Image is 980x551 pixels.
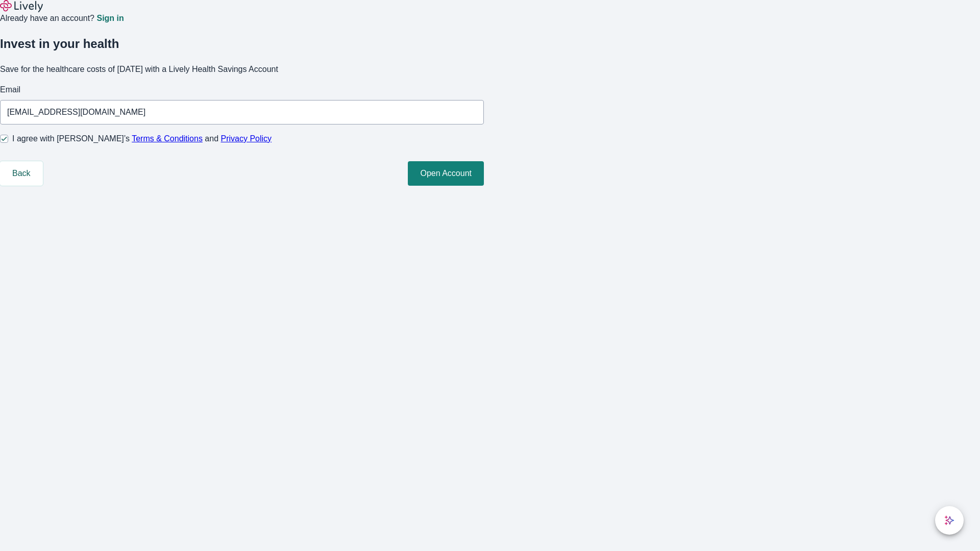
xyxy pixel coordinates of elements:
button: chat [935,506,964,535]
a: Terms & Conditions [132,134,203,143]
svg: Lively AI Assistant [944,515,954,525]
span: I agree with [PERSON_NAME]’s and [12,133,272,145]
button: Open Account [408,161,484,186]
a: Privacy Policy [221,134,272,143]
a: Sign in [96,14,124,22]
